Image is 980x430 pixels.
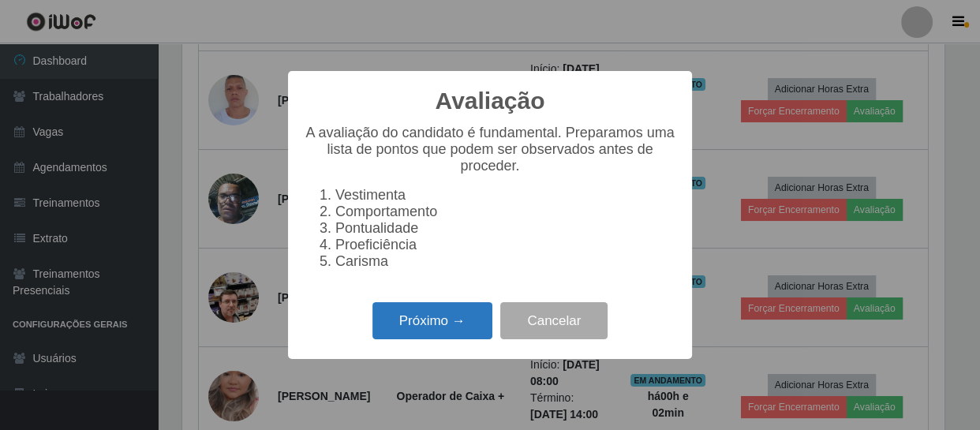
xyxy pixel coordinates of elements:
li: Pontualidade [335,220,676,237]
li: Proeficiência [335,237,676,253]
li: Carisma [335,253,676,270]
li: Vestimenta [335,187,676,204]
li: Comportamento [335,204,676,220]
button: Próximo → [372,302,492,339]
button: Cancelar [500,302,608,339]
h2: Avaliação [436,87,545,115]
p: A avaliação do candidato é fundamental. Preparamos uma lista de pontos que podem ser observados a... [304,125,676,174]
